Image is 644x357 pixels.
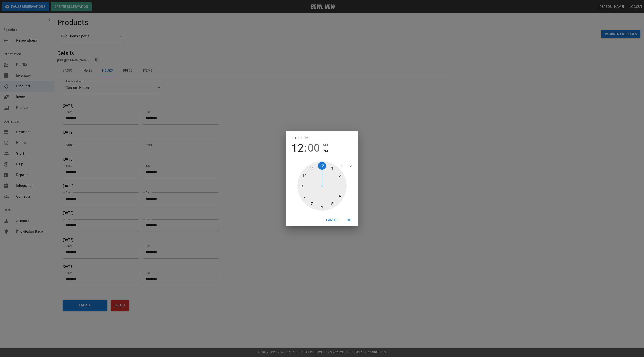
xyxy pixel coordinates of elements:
[304,142,307,154] span: :
[322,142,328,148] button: AM
[324,216,340,224] button: Cancel
[292,142,304,154] button: 12
[346,161,355,170] button: open next view
[342,216,356,224] button: OK
[322,148,328,154] button: PM
[308,142,320,154] button: 00
[292,135,310,142] span: Select time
